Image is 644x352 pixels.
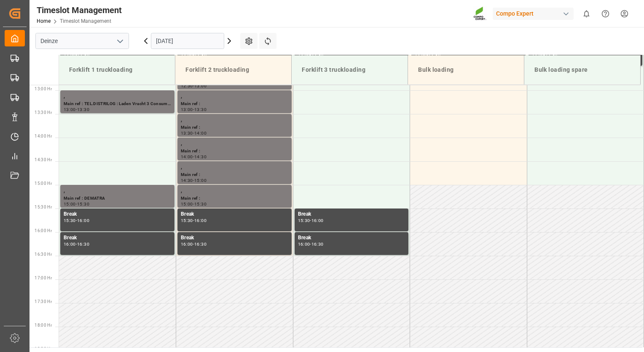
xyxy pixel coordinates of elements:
[181,202,193,206] div: 15:00
[181,195,288,202] div: Main ref :
[64,210,171,219] div: Break
[35,228,52,233] span: 16:00 Hr
[64,108,76,111] div: 13:00
[35,323,52,328] span: 18:00 Hr
[77,242,89,246] div: 16:30
[181,124,288,131] div: Main ref :
[311,219,324,222] div: 16:00
[194,155,207,159] div: 14:30
[181,100,288,108] div: Main ref :
[194,84,207,88] div: 13:00
[181,219,193,222] div: 15:30
[194,242,207,246] div: 16:30
[64,100,171,108] div: Main ref : TEL.DISTRILOG : Laden Vracht 3 Consumer
[577,4,596,23] button: show 0 new notifications
[310,242,311,246] div: -
[66,62,168,78] div: Forklift 1 truckloading
[113,35,126,48] button: open menu
[298,62,401,78] div: Forklift 3 truckloading
[181,139,288,148] div: ,
[35,134,52,138] span: 14:00 Hr
[193,202,194,206] div: -
[181,234,288,242] div: Break
[193,131,194,135] div: -
[181,84,193,88] div: 12:30
[181,210,288,219] div: Break
[64,187,171,195] div: ,
[193,179,194,182] div: -
[37,4,122,16] div: Timeslot Management
[310,219,311,222] div: -
[298,219,310,222] div: 15:30
[64,195,171,202] div: Main ref : DEMATRA
[35,205,52,209] span: 15:30 Hr
[35,252,52,257] span: 16:30 Hr
[35,157,52,162] span: 14:30 Hr
[298,242,310,246] div: 16:00
[64,92,171,100] div: ,
[151,33,224,49] input: DD.MM.YYYY
[181,92,288,100] div: ,
[77,219,89,222] div: 16:00
[181,187,288,195] div: ,
[35,299,52,304] span: 17:30 Hr
[35,87,52,91] span: 13:00 Hr
[181,242,193,246] div: 16:00
[493,8,574,20] div: Compo Expert
[181,163,288,171] div: ,
[64,202,76,206] div: 15:00
[194,202,207,206] div: 15:30
[193,219,194,222] div: -
[596,4,615,23] button: Help Center
[181,155,193,159] div: 14:00
[182,62,284,78] div: Forklift 2 truckloading
[64,219,76,222] div: 15:30
[77,202,89,206] div: 15:30
[64,242,76,246] div: 16:00
[194,179,207,182] div: 15:00
[35,181,52,186] span: 15:00 Hr
[76,108,77,111] div: -
[194,108,207,111] div: 13:30
[64,234,171,242] div: Break
[181,179,193,182] div: 14:30
[181,148,288,155] div: Main ref :
[76,219,77,222] div: -
[311,242,324,246] div: 16:30
[76,202,77,206] div: -
[493,5,577,22] button: Compo Expert
[193,108,194,111] div: -
[298,234,405,242] div: Break
[35,33,129,49] input: Type to search/select
[35,276,52,280] span: 17:00 Hr
[193,84,194,88] div: -
[181,131,193,135] div: 13:30
[35,110,52,115] span: 13:30 Hr
[298,210,405,219] div: Break
[193,242,194,246] div: -
[181,108,193,111] div: 13:00
[37,18,51,24] a: Home
[181,116,288,124] div: ,
[531,62,633,78] div: Bulk loading spare
[415,62,517,78] div: Bulk loading
[473,6,487,21] img: Screenshot%202023-09-29%20at%2010.02.21.png_1712312052.png
[193,155,194,159] div: -
[194,131,207,135] div: 14:00
[35,347,52,351] span: 18:30 Hr
[77,108,89,111] div: 13:30
[194,219,207,222] div: 16:00
[181,171,288,179] div: Main ref :
[76,242,77,246] div: -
